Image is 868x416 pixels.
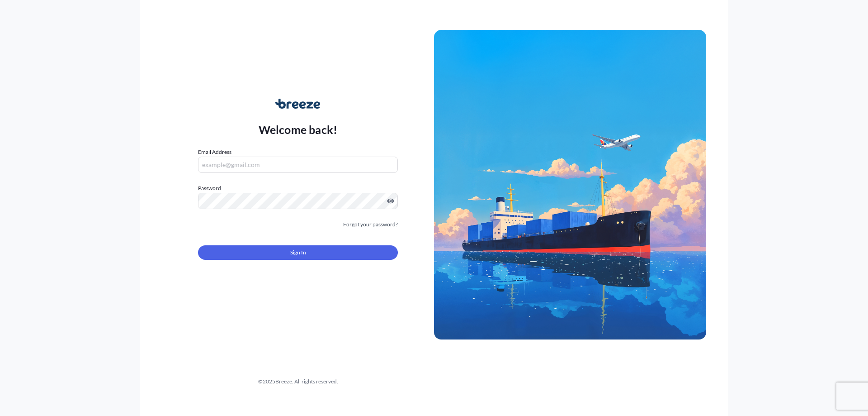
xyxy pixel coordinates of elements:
[387,197,394,205] button: Show password
[198,148,231,157] label: Email Address
[198,157,398,173] input: example@gmail.com
[290,248,306,257] span: Sign In
[434,30,706,339] img: Ship illustration
[343,220,398,229] a: Forgot your password?
[259,122,338,137] p: Welcome back!
[198,245,398,260] button: Sign In
[162,377,434,386] div: © 2025 Breeze. All rights reserved.
[198,184,398,193] label: Password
